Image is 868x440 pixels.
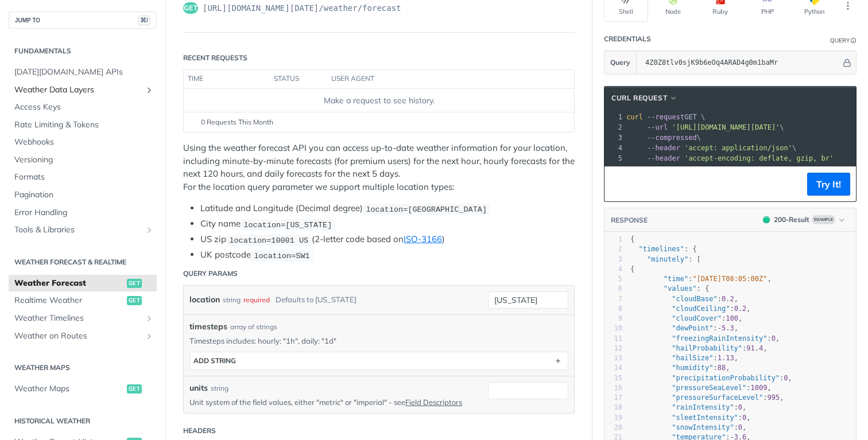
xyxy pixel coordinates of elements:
span: 91.4 [746,344,763,352]
div: 18 [604,403,622,412]
span: \ [626,134,701,142]
div: array of strings [230,322,277,332]
div: required [243,291,270,308]
div: 20 [604,423,622,433]
button: 200200-ResultExample [757,214,850,225]
a: Access Keys [9,99,157,116]
button: Show subpages for Weather Data Layers [145,85,154,95]
a: Realtime Weatherget [9,292,157,309]
svg: More ellipsis [843,1,853,11]
div: 7 [604,294,622,304]
span: { [630,235,634,243]
span: 88 [718,364,726,372]
span: 'accept-encoding: deflate, gzip, br' [684,154,834,162]
span: 0 [738,423,742,431]
span: "pressureSeaLevel" [672,384,746,392]
span: get [127,384,142,394]
span: Tools & Libraries [14,224,142,236]
div: 2 [604,122,624,133]
span: Formats [14,172,154,183]
div: 2 [604,244,622,254]
span: 995 [767,394,780,402]
i: Information [851,38,857,44]
span: "hailProbability" [672,344,742,352]
span: --header [647,144,680,152]
span: "cloudBase" [672,295,717,303]
div: 17 [604,393,622,403]
div: 3 [604,255,622,264]
span: : [ [630,255,701,263]
label: units [189,382,208,394]
div: string [223,291,241,308]
li: US zip (2-letter code based on ) [200,233,575,246]
button: Show subpages for Weather on Routes [145,332,154,341]
h2: Fundamentals [9,46,157,56]
span: "precipitationProbability" [672,374,780,382]
span: : , [630,275,772,283]
span: get [127,279,142,288]
div: 9 [604,314,622,324]
div: 5 [604,274,622,284]
span: 0 [772,334,776,342]
span: 0 [738,403,742,411]
span: 'accept: application/json' [684,144,792,152]
div: QueryInformation [830,36,857,45]
span: location=SW1 [254,251,309,260]
a: Weather Forecastget [9,275,157,292]
label: location [189,291,220,308]
span: https://api.tomorrow.io/v4/weather/forecast [203,2,401,14]
span: "cloudCeiling" [672,305,730,313]
span: ⌘/ [138,15,150,25]
span: Rate Limiting & Tokens [14,119,154,131]
span: cURL Request [611,93,667,103]
button: Try It! [807,173,850,196]
span: : , [630,384,772,392]
span: location=[GEOGRAPHIC_DATA] [366,205,487,213]
a: [DATE][DOMAIN_NAME] APIs [9,64,157,81]
span: 0 [742,414,746,422]
span: Versioning [14,154,154,166]
span: \ [626,144,796,152]
span: "cloudCover" [672,314,722,322]
span: --url [647,123,668,131]
a: Field Descriptors [405,398,462,407]
span: Example [812,215,835,224]
span: \ [626,123,784,131]
span: : , [630,295,738,303]
p: Unit system of the field values, either "metric" or "imperial" - see [189,397,471,407]
span: : , [630,414,751,422]
span: 200 [763,216,770,223]
span: "minutely" [647,255,688,263]
span: get [183,2,198,14]
div: 5 [604,153,624,163]
span: : , [630,394,784,402]
span: 0.2 [722,295,734,303]
button: Query [604,51,637,74]
span: Weather Data Layers [14,84,142,96]
div: Query Params [183,268,238,279]
a: Weather TimelinesShow subpages for Weather Timelines [9,310,157,327]
span: "dewPoint" [672,324,713,332]
a: ISO-3166 [404,233,442,244]
span: : , [630,344,768,352]
span: "time" [664,275,688,283]
span: "rainIntensity" [672,403,734,411]
div: Recent Requests [183,53,247,63]
span: "freezingRainIntensity" [672,334,767,342]
span: : , [630,354,738,362]
span: "sleetIntensity" [672,414,738,422]
span: Weather Forecast [14,278,124,289]
span: location=10001 US [229,236,308,244]
a: Webhooks [9,134,157,151]
button: cURL Request [607,92,682,104]
span: '[URL][DOMAIN_NAME][DATE]' [672,123,780,131]
span: : , [630,374,792,382]
p: Timesteps includes: hourly: "1h", daily: "1d" [189,336,568,346]
div: string [211,383,228,394]
span: --compressed [647,134,697,142]
div: 12 [604,344,622,353]
button: ADD string [190,352,568,369]
input: apikey [640,51,841,74]
a: Pagination [9,186,157,204]
a: Tools & LibrariesShow subpages for Tools & Libraries [9,221,157,239]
